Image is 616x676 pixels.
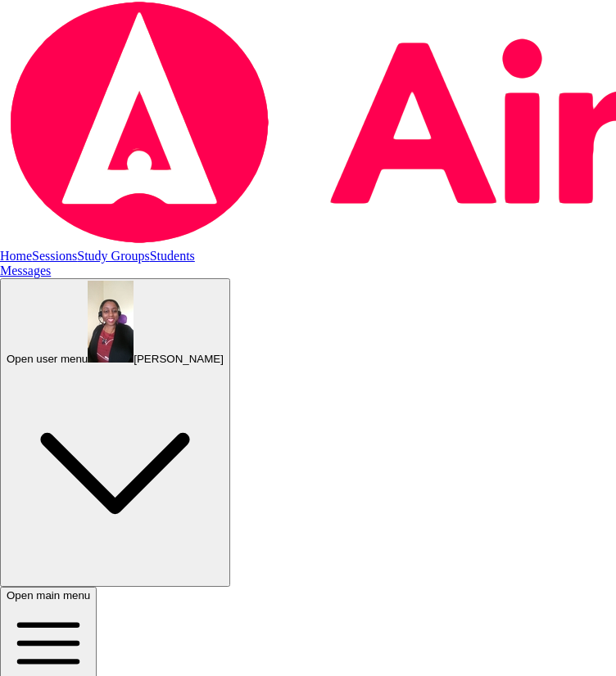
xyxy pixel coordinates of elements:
a: Students [150,249,195,263]
a: Study Groups [77,249,149,263]
span: Open main menu [7,589,90,602]
span: [PERSON_NAME] [134,353,224,365]
a: Sessions [32,249,77,263]
span: Open user menu [7,353,88,365]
